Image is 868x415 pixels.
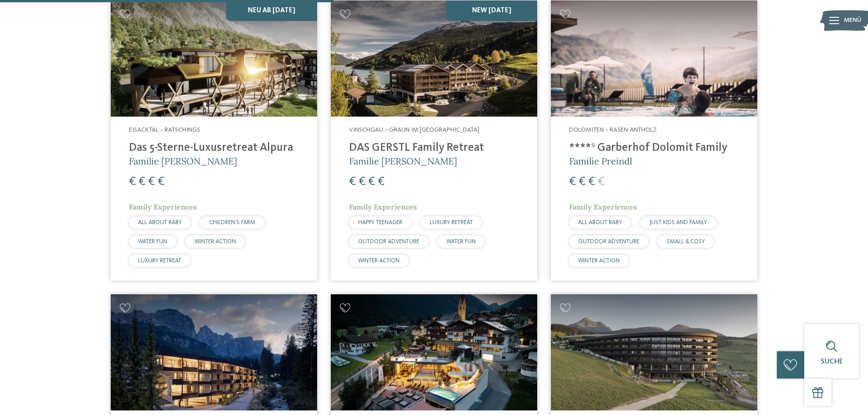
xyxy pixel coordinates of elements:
span: € [579,176,586,188]
span: WINTER ACTION [578,258,620,264]
a: Familienhotels gesucht? Hier findet ihr die besten! Dolomiten – Rasen-Antholz ****ˢ Garberhof Dol... [551,0,757,281]
span: Dolomiten – Rasen-Antholz [569,127,657,133]
span: € [368,176,375,188]
span: € [378,176,385,188]
span: € [129,176,136,188]
span: € [158,176,164,188]
span: Family Experiences [569,202,637,211]
span: € [598,176,605,188]
span: Family Experiences [129,202,197,211]
span: OUTDOOR ADVENTURE [358,239,419,245]
span: Suche [821,358,843,365]
span: WATER FUN [138,239,167,245]
span: WINTER ACTION [358,258,400,264]
span: € [588,176,595,188]
a: Familienhotels gesucht? Hier findet ihr die besten! Neu ab [DATE] Eisacktal – Ratschings Das 5-St... [111,0,317,281]
img: Familienhotels gesucht? Hier findet ihr die besten! [111,0,317,117]
span: Eisacktal – Ratschings [129,127,200,133]
span: € [359,176,365,188]
h4: ****ˢ Garberhof Dolomit Family [569,141,739,155]
a: Familienhotels gesucht? Hier findet ihr die besten! NEW [DATE] Vinschgau – Graun im [GEOGRAPHIC_D... [331,0,537,281]
span: WATER FUN [447,239,476,245]
span: € [148,176,155,188]
span: € [139,176,145,188]
span: Family Experiences [349,202,417,211]
span: Familie [PERSON_NAME] [349,155,457,167]
h4: Das 5-Sterne-Luxusretreat Alpura [129,141,299,155]
span: Familie Preindl [569,155,632,167]
img: Familienhotels gesucht? Hier findet ihr die besten! [111,294,317,410]
h4: DAS GERSTL Family Retreat [349,141,519,155]
img: Familienhotels gesucht? Hier findet ihr die besten! [331,294,537,410]
span: LUXURY RETREAT [138,258,181,264]
img: Familienhotels gesucht? Hier findet ihr die besten! [551,0,757,117]
span: Familie [PERSON_NAME] [129,155,237,167]
span: € [349,176,356,188]
span: SMALL & COSY [667,239,705,245]
span: LUXURY RETREAT [430,220,473,225]
img: Familienhotels gesucht? Hier findet ihr die besten! [551,294,757,410]
span: € [569,176,576,188]
span: CHILDREN’S FARM [209,220,255,225]
span: ALL ABOUT BABY [578,220,622,225]
span: ALL ABOUT BABY [138,220,182,225]
span: WINTER ACTION [195,239,236,245]
span: HAPPY TEENAGER [358,220,402,225]
img: Familienhotels gesucht? Hier findet ihr die besten! [331,0,537,117]
span: JUST KIDS AND FAMILY [649,220,707,225]
span: OUTDOOR ADVENTURE [578,239,639,245]
span: Vinschgau – Graun im [GEOGRAPHIC_DATA] [349,127,479,133]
